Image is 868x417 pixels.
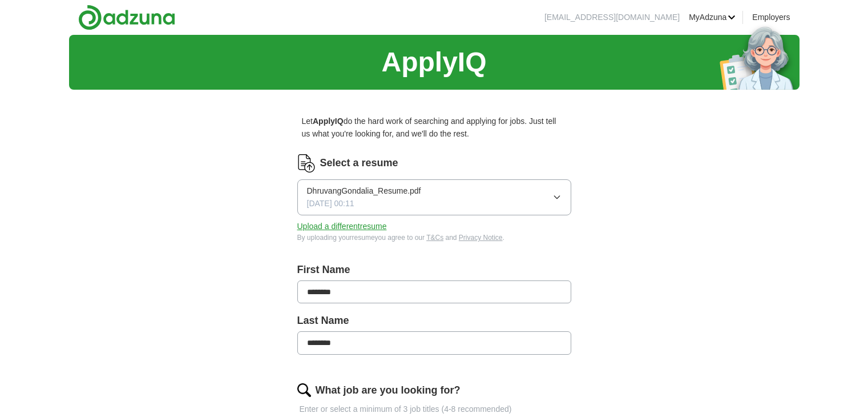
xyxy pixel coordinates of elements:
[297,110,571,145] p: Let do the hard work of searching and applying for jobs. Just tell us what you're looking for, an...
[297,179,571,215] button: DhruvangGondalia_Resume.pdf[DATE] 00:11
[459,234,503,242] a: Privacy Notice
[316,382,461,399] label: What job are you looking for?
[320,155,398,171] label: Select a resume
[381,41,486,85] h1: ApplyIQ
[689,11,736,23] a: MyAdzuna
[297,232,571,243] div: By uploading your resume you agree to our and .
[307,185,421,197] span: DhruvangGondalia_Resume.pdf
[297,312,571,329] label: Last Name
[307,197,354,210] span: [DATE] 00:11
[426,234,443,242] a: T&Cs
[297,403,571,415] p: Enter or select a minimum of 3 job titles (4-8 recommended)
[297,220,387,232] button: Upload a differentresume
[313,117,344,126] strong: ApplyIQ
[544,11,680,23] li: [EMAIL_ADDRESS][DOMAIN_NAME]
[297,262,571,278] label: First Name
[297,154,316,173] img: CV Icon
[297,383,311,397] img: search.png
[752,11,790,23] a: Employers
[78,5,175,30] img: Adzuna logo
